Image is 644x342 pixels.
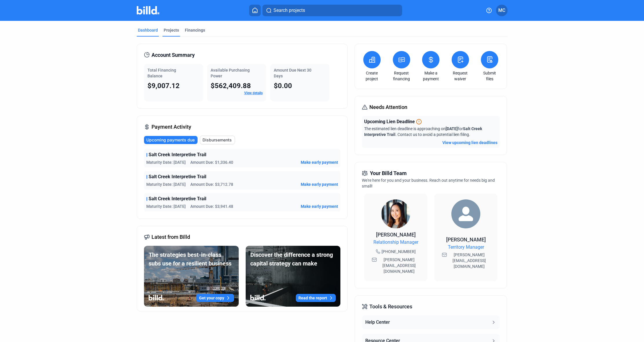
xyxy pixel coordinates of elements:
[196,294,234,302] button: Get your copy
[365,319,390,326] div: Help Center
[164,27,179,33] div: Projects
[202,137,232,143] span: Disbursements
[498,7,505,14] span: MC
[200,136,235,144] button: Disbursements
[496,5,508,16] button: MC
[448,244,484,251] span: Territory Manager
[421,70,441,82] a: Make a payment
[152,123,191,131] span: Payment Activity
[137,6,160,14] img: Billd Company Logo
[391,70,412,82] a: Request financing
[301,159,338,165] button: Make early payment
[190,181,233,187] span: Amount Due: $3,712.78
[146,203,186,209] span: Maturity Date: [DATE]
[364,126,482,137] span: Salt Creek Interpretive Trail
[147,82,180,90] span: $9,007.12
[382,249,416,254] span: [PHONE_NUMBER]
[373,239,418,246] span: Relationship Manager
[262,5,402,16] button: Search projects
[146,137,195,143] span: Upcoming payments due
[138,27,158,33] div: Dashboard
[146,181,186,187] span: Maturity Date: [DATE]
[450,70,470,82] a: Request waiver
[451,199,480,228] img: Territory Manager
[149,195,206,202] span: Salt Creek Interpretive Trail
[364,126,482,137] span: The estimated lien deadline is approaching on for . Contact us to avoid a potential lien filing.
[442,140,497,145] button: View upcoming lien deadlines
[211,68,250,78] span: Available Purchasing Power
[370,169,407,177] span: Your Billd Team
[147,68,176,78] span: Total Financing Balance
[274,68,311,78] span: Amount Due Next 30 Days
[273,7,305,14] span: Search projects
[301,203,338,209] button: Make early payment
[362,315,500,329] button: Help Center
[152,233,190,241] span: Latest from Billd
[274,82,292,90] span: $0.00
[378,257,420,274] span: [PERSON_NAME][EMAIL_ADDRESS][DOMAIN_NAME]
[211,82,251,90] span: $562,409.88
[149,151,206,158] span: Salt Creek Interpretive Trail
[190,159,233,165] span: Amount Due: $1,336.40
[369,303,412,311] span: Tools & Resources
[364,118,415,125] span: Upcoming Lien Deadline
[146,159,186,165] span: Maturity Date: [DATE]
[296,294,336,302] button: Read the report
[448,252,490,269] span: [PERSON_NAME][EMAIL_ADDRESS][DOMAIN_NAME]
[446,237,486,243] span: [PERSON_NAME]
[362,178,495,188] span: We're here for you and your business. Reach out anytime for needs big and small!
[244,91,263,95] a: View details
[362,70,382,82] a: Create project
[376,232,416,238] span: [PERSON_NAME]
[479,70,500,82] a: Submit files
[149,173,206,180] span: Salt Creek Interpretive Trail
[369,103,407,111] span: Needs Attention
[250,250,336,268] div: Discover the difference a strong capital strategy can make
[381,199,410,228] img: Relationship Manager
[185,27,205,33] div: Financings
[446,126,458,131] span: [DATE]
[152,51,195,59] span: Account Summary
[190,203,233,209] span: Amount Due: $3,941.48
[301,181,338,187] button: Make early payment
[144,136,198,144] button: Upcoming payments due
[149,250,234,268] div: The strategies best-in-class subs use for a resilient business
